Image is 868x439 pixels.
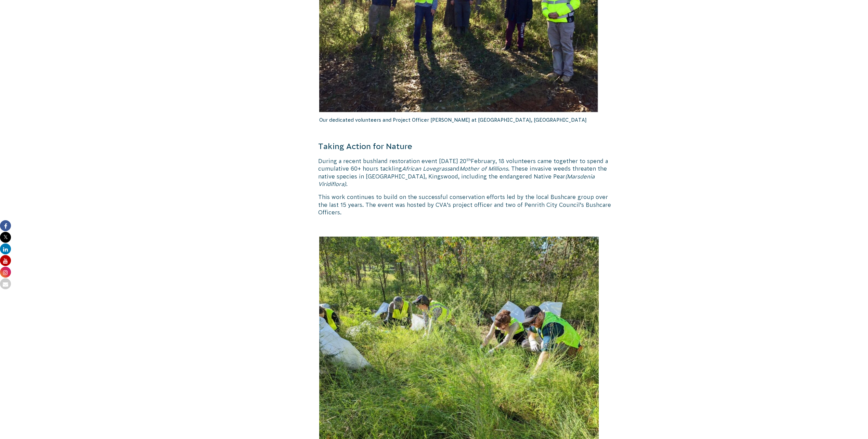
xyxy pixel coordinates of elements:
em: African Lovegrass [402,165,450,172]
p: During a recent bushland restoration event [DATE] 20 February, 18 volunteers came together to spe... [318,157,612,188]
em: Mother of Millions [459,165,508,172]
p: Our dedicated volunteers and Project Officer [PERSON_NAME] at [GEOGRAPHIC_DATA], [GEOGRAPHIC_DATA] [319,112,599,128]
h4: Taking Action for Nature [318,141,612,152]
em: (Marsdenia Viridiflora). [318,173,595,187]
p: This work continues to build on the successful conservation efforts led by the local Bushcare gro... [318,193,612,216]
sup: th [466,157,471,162]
